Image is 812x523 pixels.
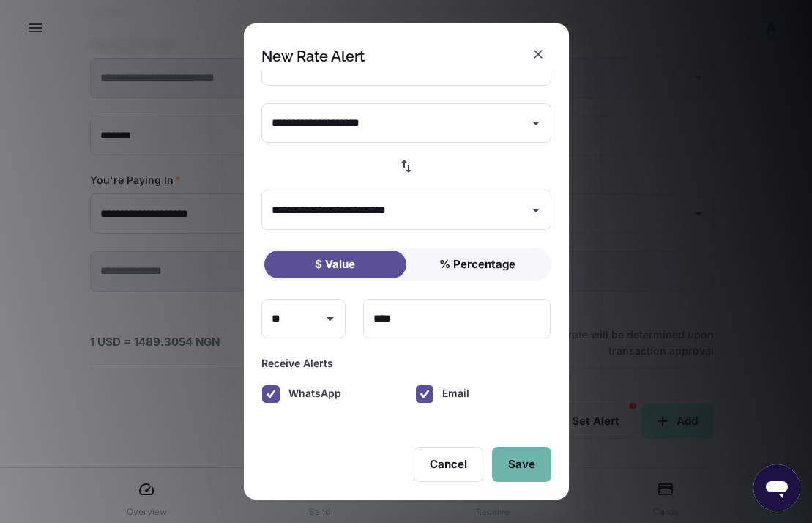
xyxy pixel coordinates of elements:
iframe: Button to launch messaging window [753,464,800,511]
button: Open [526,113,546,133]
label: Receive Alerts [261,356,333,371]
button: % Percentage [406,251,548,278]
span: WhatsApp [288,385,341,401]
button: Cancel [414,447,483,482]
button: Save [492,447,551,482]
button: Open [526,200,546,220]
span: Email [442,385,469,401]
button: Open [320,308,340,329]
div: New Rate Alert [261,48,365,65]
